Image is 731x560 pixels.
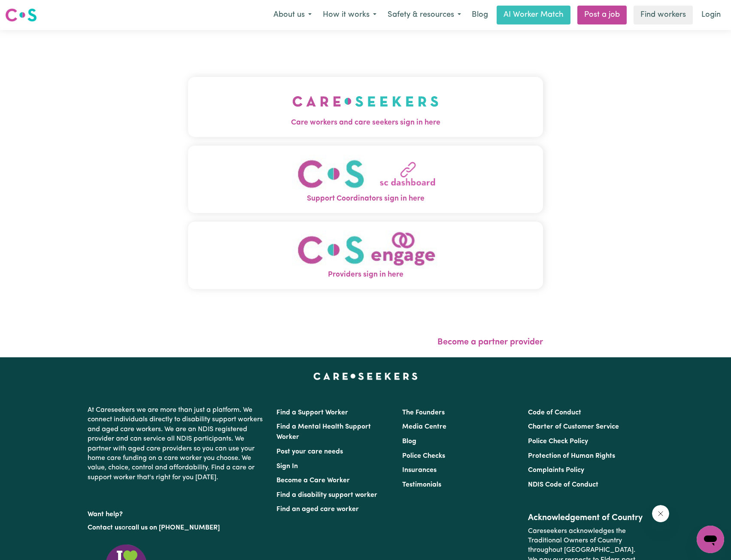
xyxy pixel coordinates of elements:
img: Careseekers logo [5,7,37,23]
p: At Careseekers we are more than just a platform. We connect individuals directly to disability su... [88,402,266,486]
button: Providers sign in here [188,222,543,289]
a: Careseekers home page [313,373,418,380]
span: Care workers and care seekers sign in here [188,117,543,128]
a: AI Worker Match [497,6,570,24]
a: Police Check Policy [528,438,588,445]
a: Login [696,6,726,24]
a: Complaints Policy [528,467,584,474]
a: Find a Mental Health Support Worker [276,423,371,441]
a: Insurances [402,467,437,474]
span: Support Coordinators sign in here [188,193,543,204]
a: Contact us [88,524,121,531]
span: Providers sign in here [188,269,543,280]
a: The Founders [402,409,445,416]
h2: Acknowledgement of Country [528,513,643,523]
a: Testimonials [402,481,441,488]
a: Blog [467,6,493,24]
a: call us on [PHONE_NUMBER] [128,524,220,531]
a: Post a job [577,6,627,24]
iframe: Button to launch messaging window [697,526,724,553]
button: Care workers and care seekers sign in here [188,77,543,137]
p: or [88,520,266,536]
a: Become a partner provider [437,338,543,347]
a: NDIS Code of Conduct [528,481,598,488]
a: Find workers [634,6,693,24]
a: Find a Support Worker [276,409,348,416]
a: Post your care needs [276,448,343,455]
a: Sign In [276,463,298,470]
span: Need any help? [5,6,52,13]
button: Support Coordinators sign in here [188,146,543,213]
a: Careseekers logo [5,5,37,25]
a: Find an aged care worker [276,506,359,513]
a: Code of Conduct [528,409,581,416]
a: Police Checks [402,453,445,460]
a: Blog [402,438,416,445]
button: How it works [317,6,382,24]
a: Protection of Human Rights [528,453,615,460]
a: Become a Care Worker [276,477,350,484]
a: Charter of Customer Service [528,423,619,430]
button: About us [268,6,317,24]
iframe: Close message [652,505,669,522]
p: Want help? [88,506,266,519]
a: Media Centre [402,423,446,430]
button: Safety & resources [382,6,467,24]
a: Find a disability support worker [276,492,377,499]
